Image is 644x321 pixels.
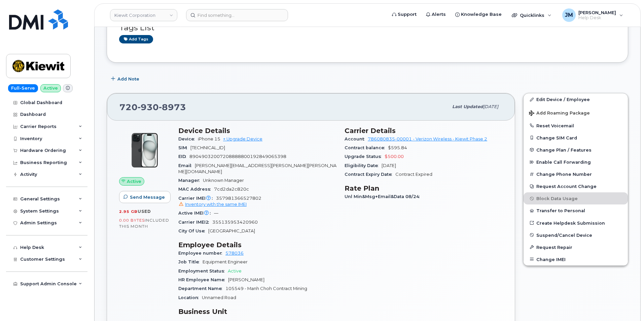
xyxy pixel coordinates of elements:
[178,196,216,201] span: Carrier IMEI
[178,136,198,141] span: Device
[119,191,171,203] button: Send Message
[520,12,544,18] span: Quicklinks
[388,145,407,150] span: $595.84
[524,156,628,168] button: Enable Call Forwarding
[178,163,195,168] span: Email
[119,35,153,43] a: Add tags
[202,295,236,300] span: Unnamed Road
[178,295,202,300] span: Location
[178,211,214,216] span: Active IMEI
[178,308,336,316] h3: Business Unit
[124,130,165,170] img: iPhone_15_Black.png
[127,178,141,185] span: Active
[225,286,307,291] span: 105549 - Manh Choh Contract Mining
[228,277,264,282] span: [PERSON_NAME]
[483,104,498,109] span: [DATE]
[178,154,189,159] span: EID
[178,178,203,183] span: Manager
[119,102,186,112] span: 720
[214,187,249,192] span: 7cd2da2c820c
[524,93,628,105] a: Edit Device / Employee
[536,160,591,165] span: Enable Call Forwarding
[178,187,214,192] span: MAC Address
[119,209,138,214] span: 2.95 GB
[178,228,208,233] span: City Of Use
[368,136,487,141] a: 786080835-00001 - Verizon Wireless - Kiewit Phase 2
[130,194,165,200] span: Send Message
[119,24,616,32] h3: Tags List
[212,220,258,225] span: 355135953420960
[178,220,212,225] span: Carrier IMEI2
[178,127,336,135] h3: Device Details
[524,204,628,217] button: Transfer to Personal
[119,218,145,223] span: 0.00 Bytes
[178,251,225,256] span: Employee number
[186,9,288,21] input: Find something...
[214,211,218,216] span: —
[524,253,628,265] button: Change IMEI
[203,178,244,183] span: Unknown Manager
[117,76,139,82] span: Add Note
[578,10,616,15] span: [PERSON_NAME]
[178,145,190,150] span: SIM
[565,11,573,19] span: JM
[208,228,255,233] span: [GEOGRAPHIC_DATA]
[178,268,228,274] span: Employment Status
[507,8,556,22] div: Quicklinks
[228,268,242,274] span: Active
[524,144,628,156] button: Change Plan / Features
[536,147,592,152] span: Change Plan / Features
[536,232,592,237] span: Suspend/Cancel Device
[178,163,336,174] span: [PERSON_NAME][EMAIL_ADDRESS][PERSON_NAME][PERSON_NAME][DOMAIN_NAME]
[461,11,502,18] span: Knowledge Base
[178,259,203,264] span: Job Title
[387,8,421,21] a: Support
[451,8,506,21] a: Knowledge Base
[107,73,145,85] button: Add Note
[178,196,336,208] span: 357981366527802
[190,145,225,150] span: [TECHNICAL_ID]
[110,9,177,21] a: Kiewit Corporation
[185,202,247,207] span: Inventory with the same IMEI
[524,229,628,241] button: Suspend/Cancel Device
[382,163,396,168] span: [DATE]
[225,251,244,256] a: 578036
[578,15,616,21] span: Help Desk
[558,8,628,22] div: Jonas Mutoke
[421,8,451,21] a: Alerts
[198,136,220,141] span: iPhone 15
[178,202,247,207] a: Inventory with the same IMEI
[345,145,388,150] span: Contract balance
[385,154,404,159] span: $500.00
[345,136,368,141] span: Account
[524,132,628,144] button: Change SIM Card
[524,168,628,180] button: Change Phone Number
[432,11,446,18] span: Alerts
[524,180,628,192] button: Request Account Change
[138,209,151,214] span: used
[524,106,628,120] button: Add Roaming Package
[345,154,385,159] span: Upgrade Status
[203,259,248,264] span: Equipment Engineer
[223,136,262,141] a: + Upgrade Device
[524,120,628,132] button: Reset Voicemail
[119,218,169,229] span: included this month
[159,102,186,112] span: 8973
[398,11,417,18] span: Support
[178,286,225,291] span: Department Name
[178,277,228,282] span: HR Employee Name
[138,102,159,112] span: 930
[345,163,382,168] span: Eligibility Date
[395,172,432,177] span: Contract Expired
[615,292,639,316] iframe: Messenger Launcher
[524,241,628,253] button: Request Repair
[345,184,503,192] h3: Rate Plan
[524,192,628,204] button: Block Data Usage
[345,172,395,177] span: Contract Expiry Date
[529,110,590,117] span: Add Roaming Package
[189,154,286,159] span: 89049032007208888800192849065398
[524,217,628,229] a: Create Helpdesk Submission
[178,241,336,249] h3: Employee Details
[452,104,483,109] span: Last updated
[345,194,423,199] span: Unl Min&Msg+Email&Data 08/24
